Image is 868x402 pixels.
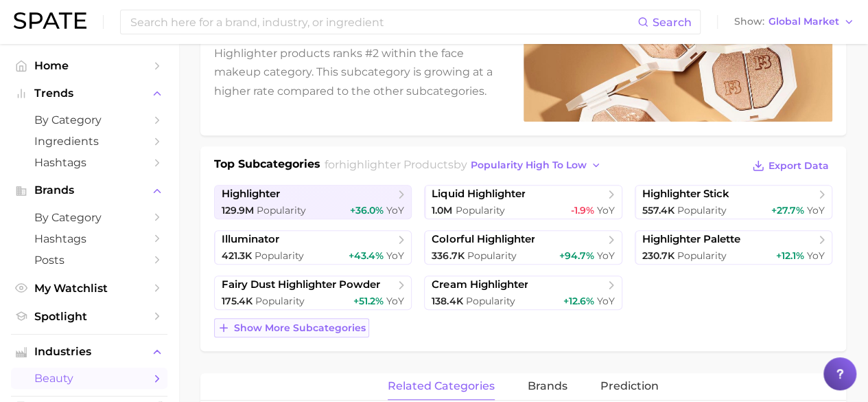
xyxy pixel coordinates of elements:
span: YoY [386,204,404,216]
span: YoY [386,295,404,307]
span: -1.9% [571,204,594,216]
span: +12.6% [563,295,594,307]
span: Trends [34,87,144,100]
span: Show more subcategories [234,322,366,334]
button: Export Data [749,156,832,175]
span: 230.7k [642,249,675,262]
a: My Watchlist [11,278,167,299]
span: Prediction [600,380,659,392]
button: Brands [11,180,167,201]
span: for by [325,158,605,171]
span: Hashtags [34,232,144,245]
span: by Category [34,211,144,224]
span: Popularity [455,204,504,216]
span: +27.7% [771,204,804,216]
a: Home [11,55,167,76]
span: Spotlight [34,310,144,323]
button: Trends [11,83,167,104]
span: colorful highlighter [432,233,535,246]
span: Export Data [769,160,829,172]
span: Industries [34,346,144,358]
span: My Watchlist [34,282,144,295]
span: beauty [34,372,144,385]
a: highlighter129.9m Popularity+36.0% YoY [214,185,412,219]
span: Hashtags [34,156,144,169]
span: Popularity [255,295,305,307]
span: Popularity [677,249,727,262]
span: +51.2% [353,295,384,307]
span: by Category [34,113,144,126]
span: +36.0% [350,204,384,216]
span: Show [734,18,764,25]
span: YoY [807,249,825,262]
span: Global Market [769,18,839,25]
a: by Category [11,109,167,131]
a: highlighter palette230.7k Popularity+12.1% YoY [635,230,832,265]
a: illuminator421.3k Popularity+43.4% YoY [214,230,412,265]
span: +43.4% [349,249,384,262]
span: popularity high to low [471,159,587,171]
span: illuminator [222,233,279,246]
a: liquid highlighter1.0m Popularity-1.9% YoY [424,185,622,219]
h1: Top Subcategories [214,156,320,177]
span: YoY [807,204,825,216]
span: +12.1% [776,249,804,262]
span: fairy dust highlighter powder [222,278,380,291]
a: Posts [11,249,167,271]
a: cream highlighter138.4k Popularity+12.6% YoY [424,276,622,310]
span: 175.4k [222,295,253,307]
a: beauty [11,368,167,389]
span: Home [34,59,144,72]
a: Hashtags [11,152,167,173]
a: Spotlight [11,306,167,327]
span: YoY [597,204,615,216]
span: 138.4k [432,295,462,307]
span: YoY [597,295,615,307]
span: 421.3k [222,249,252,262]
span: Ingredients [34,135,144,148]
span: Popularity [677,204,727,216]
span: highlighter palette [642,233,740,246]
span: 129.9m [222,204,254,216]
span: 1.0m [432,204,452,216]
span: 557.4k [642,204,675,216]
span: cream highlighter [432,278,528,291]
span: Popularity [255,249,304,262]
a: fairy dust highlighter powder175.4k Popularity+51.2% YoY [214,276,412,310]
span: highlighter products [339,158,454,171]
img: SPATE [14,12,86,29]
span: Popularity [257,204,306,216]
span: +94.7% [559,249,594,262]
button: Industries [11,342,167,362]
span: YoY [386,249,404,262]
span: highlighter [222,188,280,201]
input: Search here for a brand, industry, or ingredient [129,10,637,34]
span: liquid highlighter [432,188,525,201]
span: YoY [597,249,615,262]
span: brands [528,380,567,392]
span: related categories [388,380,495,392]
a: by Category [11,207,167,228]
a: Hashtags [11,228,167,249]
span: Popularity [467,249,516,262]
a: highlighter stick557.4k Popularity+27.7% YoY [635,185,832,219]
button: popularity high to low [467,156,605,175]
a: colorful highlighter336.7k Popularity+94.7% YoY [424,230,622,265]
span: Popularity [465,295,515,307]
span: highlighter stick [642,188,729,201]
a: Ingredients [11,131,167,152]
span: Brands [34,184,144,197]
button: Show more subcategories [214,318,369,337]
span: Posts [34,254,144,267]
span: 336.7k [432,249,464,262]
p: Highlighter products ranks #2 within the face makeup category. This subcategory is growing at a h... [214,44,507,100]
button: ShowGlobal Market [731,13,858,31]
span: Search [653,16,692,29]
